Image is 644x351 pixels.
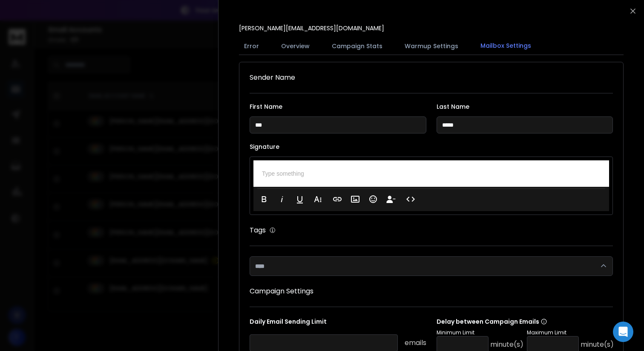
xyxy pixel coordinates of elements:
button: Emoticons [365,191,381,208]
h1: Tags [250,225,266,235]
label: First Name [250,104,426,110]
p: Minimum Limit [437,329,523,336]
label: Signature [250,144,613,150]
p: [PERSON_NAME][EMAIL_ADDRESS][DOMAIN_NAME] [239,24,384,32]
button: More Text [310,191,326,208]
p: minute(s) [490,339,523,350]
button: Overview [276,37,315,55]
h1: Campaign Settings [250,286,613,296]
button: Campaign Stats [327,37,388,55]
button: Code View [402,191,419,208]
p: Maximum Limit [527,329,614,336]
h1: Sender Name [250,73,613,83]
p: minute(s) [581,339,614,350]
button: Insert Image (⌘P) [347,191,363,208]
button: Bold (⌘B) [256,191,272,208]
button: Error [239,37,264,55]
p: Delay between Campaign Emails [437,317,614,326]
p: Daily Email Sending Limit [250,317,426,329]
div: Open Intercom Messenger [613,322,633,342]
button: Italic (⌘I) [274,191,290,208]
p: emails [405,338,426,348]
button: Underline (⌘U) [292,191,308,208]
button: Insert Unsubscribe Link [383,191,399,208]
button: Mailbox Settings [475,36,536,56]
label: Last Name [437,104,613,110]
button: Warmup Settings [400,37,463,55]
